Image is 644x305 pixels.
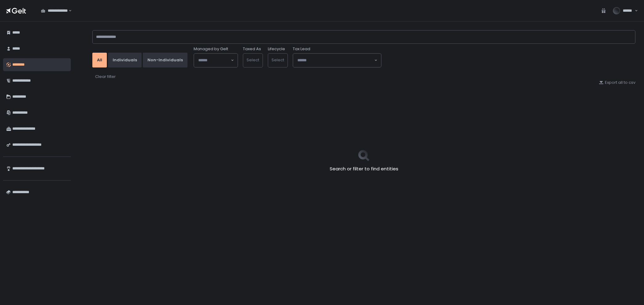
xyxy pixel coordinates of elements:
button: Non-Individuals [143,53,187,67]
label: Taxed As [243,46,261,52]
button: Export all to csv [599,80,635,85]
div: Search for option [293,54,381,67]
input: Search for option [68,8,68,14]
input: Search for option [198,57,230,63]
button: Clear filter [95,74,116,80]
input: Search for option [297,57,374,63]
div: Search for option [194,54,238,67]
button: Individuals [108,53,142,67]
div: Non-Individuals [147,57,183,63]
span: Tax Lead [293,46,310,52]
button: All [92,53,107,67]
div: All [97,57,102,63]
label: Lifecycle [268,46,285,52]
span: Select [247,57,259,63]
span: Managed by Gelt [194,46,228,52]
div: Individuals [113,57,137,63]
h2: Search or filter to find entities [330,165,398,173]
span: Select [272,57,284,63]
div: Search for option [37,4,72,17]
